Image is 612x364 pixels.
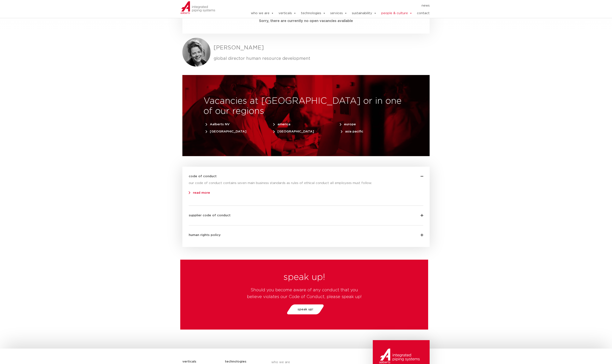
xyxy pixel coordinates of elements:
div: human rights policy [189,225,423,239]
a: human rights policy [189,233,221,237]
a: people & culture [381,9,412,18]
a: read more [189,191,210,194]
span: america [273,123,290,126]
div: code of conduct [189,180,423,196]
h4: Should you become aware of any conduct that you believe violates our Code of Conduct, please spea... [246,287,363,300]
span: [GEOGRAPHIC_DATA] [206,130,246,133]
div: supplier code of conduct [189,206,423,219]
span: speak up! [298,308,313,311]
span: [GEOGRAPHIC_DATA] [273,130,314,133]
a: sustainability [352,9,377,18]
div: code of conduct [189,167,423,180]
a: Aalberts NV [206,121,236,126]
a: news [422,2,430,9]
h3: [PERSON_NAME] [214,44,430,52]
a: verticals [279,9,296,18]
h2: Vacancies at [GEOGRAPHIC_DATA] or in one of our regions [204,96,408,116]
h2: speak up! [246,272,363,282]
p: our code of conduct contains seven main business standards as rules of ethical conduct all employ... [189,180,423,187]
a: america [273,121,297,126]
div: Sorry, there are currently no open vacancies available [182,8,430,34]
span: europe [340,123,356,126]
a: code of conduct [189,175,217,178]
a: supplier code of conduct [189,214,231,217]
a: technologies [301,9,326,18]
a: speak up! [286,304,325,314]
a: who we are [251,9,274,18]
p: global director human resource development [214,55,430,62]
span: Aalberts NV [206,123,229,126]
a: services [330,9,347,18]
a: [GEOGRAPHIC_DATA] [206,128,253,133]
a: asia pacific [341,128,370,133]
a: contact [417,9,430,18]
span: asia pacific [341,130,363,133]
nav: Menu [238,2,430,9]
a: [GEOGRAPHIC_DATA] [273,128,320,133]
a: europe [340,121,362,126]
